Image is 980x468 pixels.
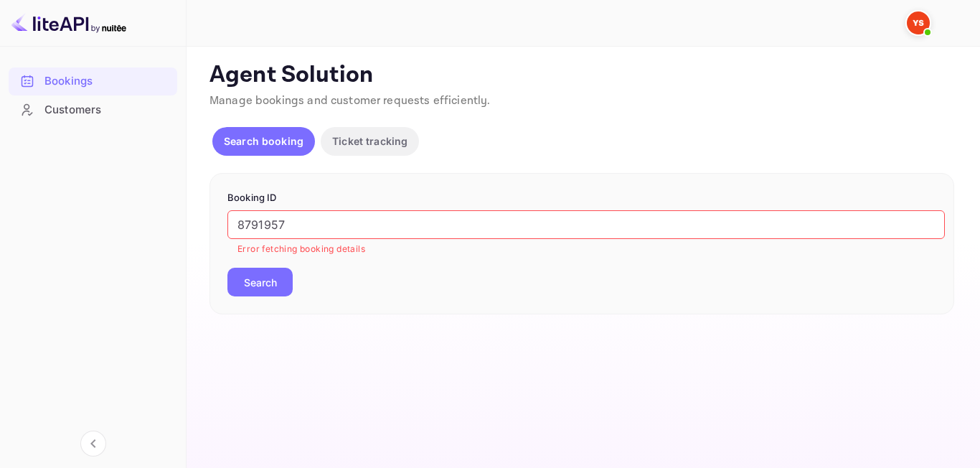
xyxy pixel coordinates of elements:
[11,11,126,34] img: LiteAPI logo
[237,242,935,256] p: Error fetching booking details
[227,191,936,205] p: Booking ID
[44,102,170,118] div: Customers
[9,96,177,124] div: Customers
[44,73,170,90] div: Bookings
[227,210,945,239] input: Enter Booking ID (e.g., 63782194)
[332,134,407,149] p: Ticket tracking
[227,268,293,296] button: Search
[80,431,106,457] button: Collapse navigation
[907,11,930,34] img: Yandex Support
[9,67,177,95] div: Bookings
[209,61,954,90] p: Agent Solution
[224,134,303,149] p: Search booking
[9,96,177,123] a: Customers
[9,67,177,94] a: Bookings
[209,93,491,108] span: Manage bookings and customer requests efficiently.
